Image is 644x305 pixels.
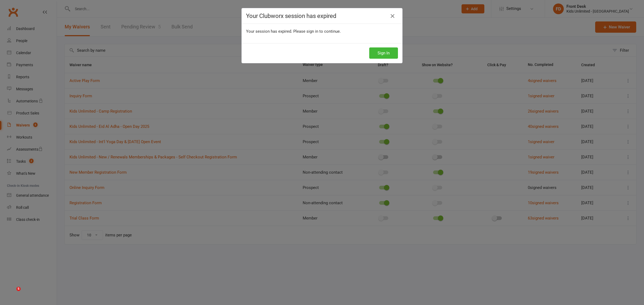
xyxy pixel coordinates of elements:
[16,287,21,291] span: 5
[246,29,341,34] span: Your session has expired. Please sign in to continue.
[246,13,398,19] h4: Your Clubworx session has expired
[369,47,398,59] button: Sign In
[388,12,397,20] a: Close
[5,287,18,300] iframe: Intercom live chat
